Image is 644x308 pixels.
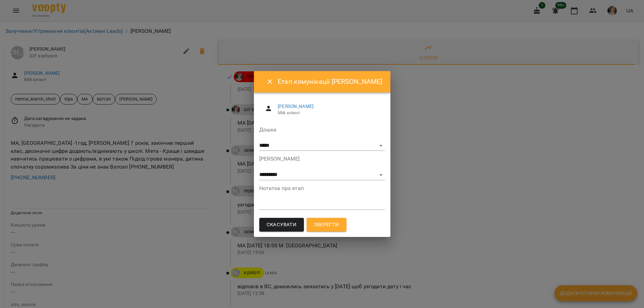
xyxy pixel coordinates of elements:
[278,104,314,109] a: [PERSON_NAME]
[262,74,278,90] button: Close
[259,186,385,191] label: Нотатка про етап
[307,218,346,232] button: Зберегти
[267,221,297,229] span: Скасувати
[259,218,304,232] button: Скасувати
[314,221,339,229] span: Зберегти
[278,76,382,87] h6: Етап комунікації [PERSON_NAME]
[259,127,385,132] label: Дошка
[278,110,379,116] span: Мій клієнт
[259,156,385,162] label: [PERSON_NAME]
